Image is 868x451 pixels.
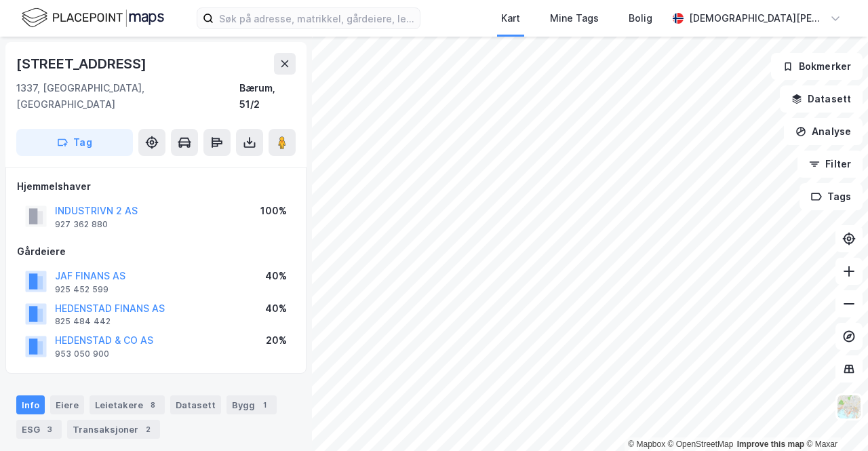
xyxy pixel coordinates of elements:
[780,85,863,113] button: Datasett
[55,219,108,230] div: 927 362 880
[17,243,295,260] div: Gårdeiere
[800,386,868,451] iframe: Chat Widget
[797,151,863,178] button: Filter
[16,53,149,75] div: [STREET_ADDRESS]
[266,332,287,349] div: 20%
[629,10,652,26] div: Bolig
[800,183,863,210] button: Tags
[668,439,734,449] a: OpenStreetMap
[16,420,62,439] div: ESG
[258,398,271,412] div: 1
[55,284,108,295] div: 925 452 599
[50,395,84,414] div: Eiere
[17,178,295,195] div: Hjemmelshaver
[90,395,165,414] div: Leietakere
[16,80,239,113] div: 1337, [GEOGRAPHIC_DATA], [GEOGRAPHIC_DATA]
[800,386,868,451] div: Kontrollprogram for chat
[16,395,45,414] div: Info
[737,439,804,449] a: Improve this map
[43,423,56,436] div: 3
[67,420,160,439] div: Transaksjoner
[265,268,287,284] div: 40%
[214,8,420,28] input: Søk på adresse, matrikkel, gårdeiere, leietakere eller personer
[16,129,133,156] button: Tag
[550,10,599,26] div: Mine Tags
[55,349,109,359] div: 953 050 900
[689,10,825,26] div: [DEMOGRAPHIC_DATA][PERSON_NAME]
[141,423,155,436] div: 2
[265,300,287,317] div: 40%
[771,53,863,80] button: Bokmerker
[170,395,221,414] div: Datasett
[226,395,277,414] div: Bygg
[239,80,296,113] div: Bærum, 51/2
[22,6,164,30] img: logo.f888ab2527a4732fd821a326f86c7f29.svg
[260,203,287,219] div: 100%
[628,439,665,449] a: Mapbox
[55,316,111,327] div: 825 484 442
[784,118,863,145] button: Analyse
[146,398,159,412] div: 8
[501,10,520,26] div: Kart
